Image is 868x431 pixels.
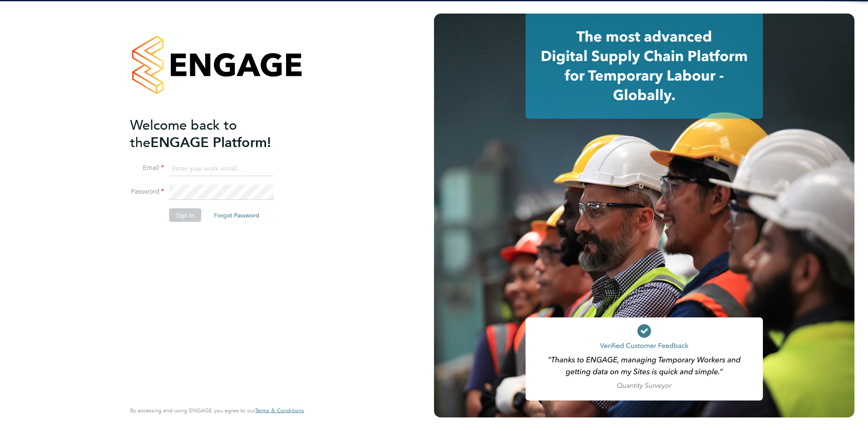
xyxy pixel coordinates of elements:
[207,209,266,222] button: Forgot Password
[130,407,304,414] span: By accessing and using ENGAGE you agree to our
[169,209,201,222] button: Sign In
[130,117,237,150] span: Welcome back to the
[255,407,304,414] a: Terms & Conditions
[169,161,274,176] input: Enter your work email...
[130,187,164,196] label: Password
[130,116,295,151] h2: ENGAGE Platform!
[130,164,164,172] label: Email
[255,407,304,414] span: Terms & Conditions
